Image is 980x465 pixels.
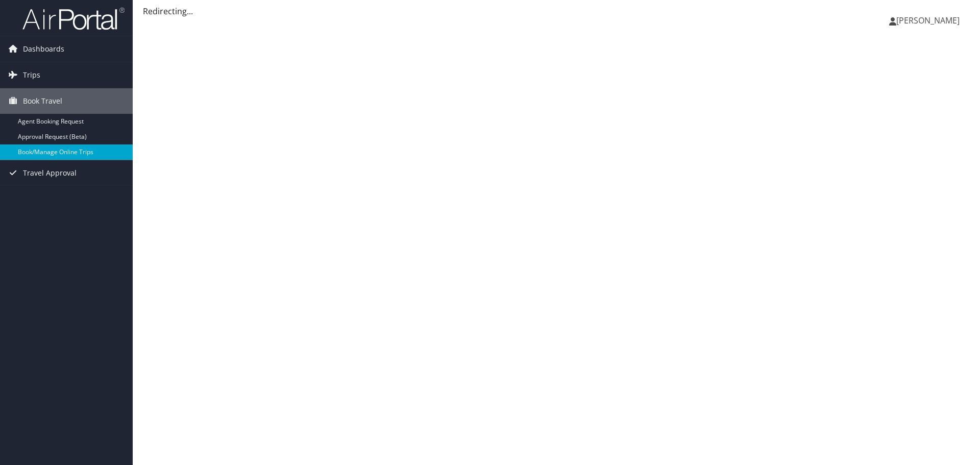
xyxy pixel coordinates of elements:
[22,7,125,31] img: airportal-logo.png
[23,160,77,186] span: Travel Approval
[896,15,960,26] span: [PERSON_NAME]
[23,88,62,114] span: Book Travel
[23,36,64,62] span: Dashboards
[143,5,970,17] div: Redirecting...
[23,62,40,88] span: Trips
[889,5,970,36] a: [PERSON_NAME]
